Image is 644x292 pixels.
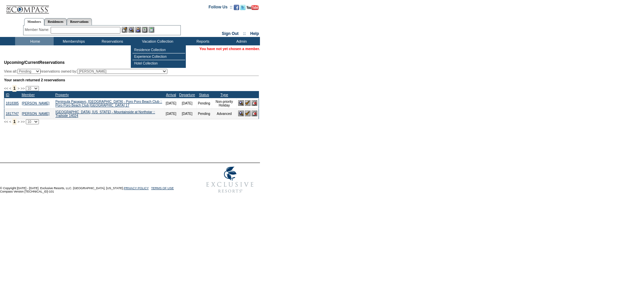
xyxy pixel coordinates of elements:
span: > [17,120,19,124]
td: Home [15,37,54,45]
a: Sign Out [222,31,238,36]
span: < [9,120,11,124]
a: ID [6,93,9,97]
a: Become our fan on Facebook [234,7,239,11]
img: Cancel Reservation [252,111,257,116]
a: Peninsula Papagayo, [GEOGRAPHIC_DATA] - Poro Poro Beach Club :: Poro Poro Beach Club [GEOGRAPHIC_... [55,100,162,107]
span: Reservations [4,60,65,65]
td: Follow Us :: [209,4,232,12]
img: Become our fan on Facebook [234,5,239,10]
img: View Reservation [238,111,244,116]
span: << [4,86,8,90]
td: Hotel Collection [132,60,185,67]
td: Advanced [212,109,237,119]
td: Experience Collection [132,53,185,60]
td: Memberships [54,37,92,45]
span: << [4,120,8,124]
span: :: [243,31,246,36]
div: Your search returned 2 reservations [4,78,259,82]
div: Member Name: [25,27,51,33]
a: Reservations [67,18,92,25]
a: TERMS OF USE [151,186,174,190]
span: >> [20,120,24,124]
span: Upcoming/Current [4,60,39,65]
td: Reports [183,37,221,45]
td: Admin [221,37,260,45]
a: 1818385 [6,101,19,105]
td: Residence Collection [132,47,185,53]
span: 1 [12,85,17,92]
a: Property [55,93,69,97]
a: Departure [179,93,195,97]
a: Residences [44,18,67,25]
a: PRIVACY POLICY [124,186,149,190]
img: Subscribe to our YouTube Channel [247,5,259,10]
img: Confirm Reservation [245,100,251,106]
a: Type [220,93,228,97]
span: You have not yet chosen a member. [200,47,260,51]
td: [DATE] [164,98,178,109]
img: Exclusive Resorts [200,163,260,197]
img: Cancel Reservation [252,100,257,106]
td: [DATE] [178,109,196,119]
img: View Reservation [238,100,244,106]
a: Members [24,18,45,26]
span: 1 [12,118,17,125]
a: Member [21,93,35,97]
td: Vacation Collection [131,37,183,45]
span: > [17,86,19,90]
a: [PERSON_NAME] [22,101,49,105]
div: View all: reservations owned by: [4,69,170,74]
a: 1817747 [6,112,19,116]
td: Reservations [92,37,131,45]
td: [DATE] [178,98,196,109]
td: Non-priority Holiday [212,98,237,109]
span: >> [20,86,24,90]
img: Impersonate [135,27,141,33]
a: Arrival [166,93,176,97]
img: b_edit.gif [122,27,127,33]
a: [GEOGRAPHIC_DATA], [US_STATE] - Mountainside at Northstar :: Trailside 14024 [55,110,155,118]
a: Follow us on Twitter [240,7,246,11]
img: View [128,27,134,33]
img: Confirm Reservation [245,111,251,116]
a: Status [199,93,209,97]
td: [DATE] [164,109,178,119]
span: < [9,86,11,90]
img: Follow us on Twitter [240,5,246,10]
td: Pending [196,98,212,109]
img: b_calculator.gif [149,27,154,33]
td: Pending [196,109,212,119]
a: Subscribe to our YouTube Channel [247,7,259,11]
a: [PERSON_NAME] [22,112,49,116]
img: Reservations [142,27,148,33]
a: Help [250,31,259,36]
